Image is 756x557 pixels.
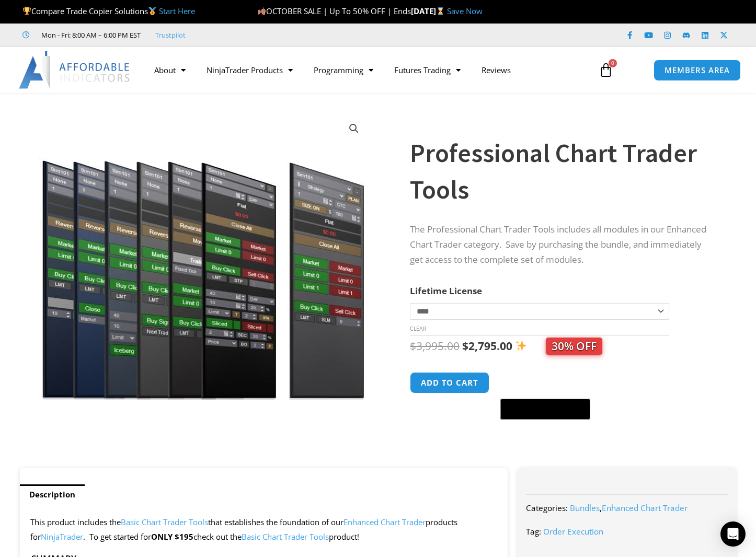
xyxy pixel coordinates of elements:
[196,58,303,82] a: NinjaTrader Products
[410,222,715,268] p: The Professional Chart Trader Tools includes all modules in our Enhanced Chart Trader category. S...
[609,59,617,67] span: 0
[720,521,746,547] div: Open Intercom Messenger
[257,6,411,16] span: OCTOBER SALE | Up To 50% OFF | Ends
[583,55,629,85] a: 0
[462,339,512,353] bdi: 2,795.00
[570,503,688,513] span: ,
[447,6,483,16] a: Save Now
[462,339,468,353] span: $
[410,325,426,332] a: Clear options
[345,119,363,138] a: View full-screen image gallery
[159,6,195,16] a: Start Here
[602,503,688,513] a: Enhanced Chart Trader
[384,58,471,82] a: Futures Trading
[144,58,196,82] a: About
[471,58,521,82] a: Reviews
[498,370,592,396] iframe: Secure express checkout frame
[155,29,186,41] a: Trustpilot
[35,111,371,400] img: ProfessionalToolsBundlePage
[410,426,715,435] iframe: PayPal Message 1
[343,517,426,527] a: Enhanced Chart Trader
[193,531,359,542] span: check out the product!
[526,503,568,513] span: Categories:
[144,58,590,82] nav: Menu
[30,515,497,544] p: This product includes the that establishes the foundation of our products for . To get started for
[121,517,208,527] a: Basic Chart Trader Tools
[19,51,131,89] img: LogoAI | Affordable Indicators – NinjaTrader
[23,7,31,15] img: 🏆
[654,60,741,81] a: MEMBERS AREA
[303,58,384,82] a: Programming
[20,484,85,505] a: Description
[546,338,602,355] span: 30% OFF
[516,340,526,351] img: ✨
[242,531,329,542] a: Basic Chart Trader Tools
[500,399,590,420] button: Buy with GPay
[410,372,489,393] button: Add to cart
[41,531,83,542] a: NinjaTrader
[665,66,730,74] span: MEMBERS AREA
[258,7,266,15] img: 🍂
[411,6,447,16] strong: [DATE]
[410,285,482,297] label: Lifetime License
[410,339,416,353] span: $
[543,526,603,537] a: Order Execution
[151,531,193,542] strong: ONLY $195
[39,29,141,41] span: Mon - Fri: 8:00 AM – 6:00 PM EST
[148,7,156,15] img: 🥇
[526,526,541,537] span: Tag:
[410,339,460,353] bdi: 3,995.00
[22,6,195,16] span: Compare Trade Copier Solutions
[437,7,444,15] img: ⌛
[410,135,715,208] h1: Professional Chart Trader Tools
[570,503,600,513] a: Bundles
